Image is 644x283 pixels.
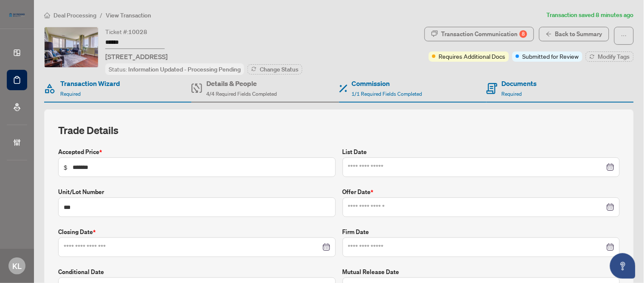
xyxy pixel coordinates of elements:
[502,91,522,97] span: Required
[128,28,147,36] span: 10028
[502,78,537,89] h4: Documents
[7,11,27,19] img: logo
[539,27,609,41] button: Back to Summary
[60,91,81,97] span: Required
[12,260,22,272] span: KL
[45,27,98,67] img: IMG-C12300809_1.jpg
[610,253,636,279] button: Open asap
[343,147,620,157] label: List Date
[247,64,302,74] button: Change Status
[64,163,67,172] span: $
[352,78,422,89] h4: Commission
[523,51,579,61] span: Submitted for Review
[555,27,602,41] span: Back to Summary
[58,123,620,137] h2: Trade Details
[128,66,241,73] span: Information Updated - Processing Pending
[105,27,147,37] div: Ticket #:
[60,78,120,89] h4: Transaction Wizard
[442,27,527,41] div: Transaction Communication
[58,267,336,277] label: Conditional Date
[343,187,620,197] label: Offer Date
[260,66,298,72] span: Change Status
[343,227,620,237] label: Firm Date
[44,12,50,18] span: home
[546,31,552,37] span: arrow-left
[598,54,630,60] span: Modify Tags
[439,51,506,61] span: Requires Additional Docs
[425,27,534,41] button: Transaction Communication8
[105,63,244,75] div: Status:
[58,187,336,197] label: Unit/Lot Number
[53,11,96,19] span: Deal Processing
[105,51,168,62] span: [STREET_ADDRESS]
[343,267,620,277] label: Mutual Release Date
[100,10,102,20] li: /
[58,227,336,237] label: Closing Date
[206,91,277,97] span: 4/4 Required Fields Completed
[106,11,151,19] span: View Transaction
[352,91,422,97] span: 1/1 Required Fields Completed
[586,51,634,62] button: Modify Tags
[547,10,634,20] article: Transaction saved 8 minutes ago
[206,78,277,89] h4: Details & People
[520,30,527,38] div: 8
[58,147,336,157] label: Accepted Price
[621,33,627,39] span: ellipsis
